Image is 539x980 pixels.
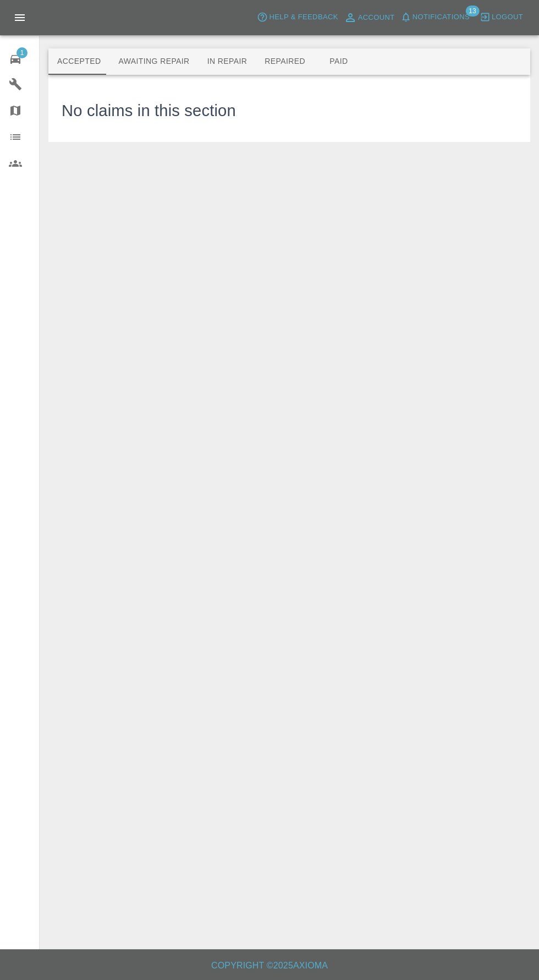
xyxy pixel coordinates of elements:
[9,958,530,973] h6: Copyright © 2025 Axioma
[341,9,398,26] a: Account
[413,11,470,24] span: Notifications
[7,4,33,31] button: Open drawer
[48,48,109,75] button: Accepted
[254,9,340,26] button: Help & Feedback
[477,9,526,26] button: Logout
[269,11,338,24] span: Help & Feedback
[199,48,256,75] button: In Repair
[16,47,28,58] span: 1
[398,9,472,26] button: Notifications
[314,48,364,75] button: Paid
[358,12,395,24] span: Account
[465,6,479,17] span: 13
[492,11,523,24] span: Logout
[256,48,314,75] button: Repaired
[62,99,236,123] h3: No claims in this section
[109,48,198,75] button: Awaiting Repair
